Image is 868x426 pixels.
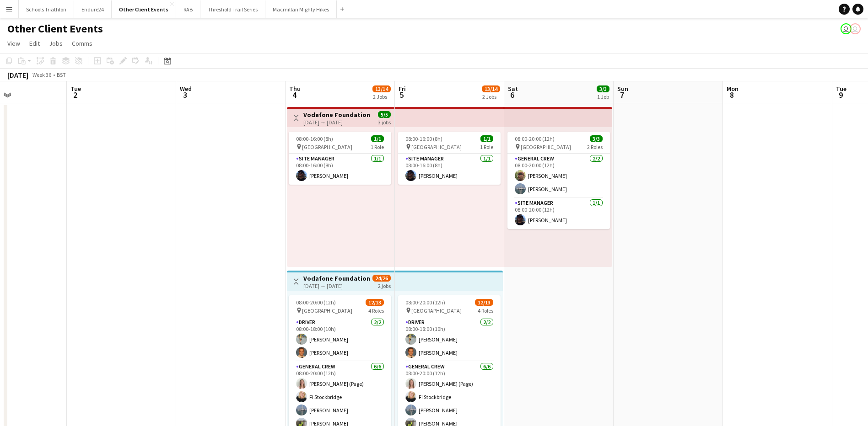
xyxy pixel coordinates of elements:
[398,317,501,362] app-card-role: Driver2/208:00-18:00 (10h)[PERSON_NAME][PERSON_NAME]
[178,90,192,100] span: 3
[7,22,103,36] h1: Other Client Events
[371,135,384,142] span: 1/1
[597,93,609,100] div: 1 Job
[296,299,336,306] span: 08:00-20:00 (12h)
[841,23,852,34] app-user-avatar: Liz Sutton
[302,307,352,314] span: [GEOGRAPHIC_DATA]
[507,132,610,229] app-job-card: 08:00-20:00 (12h)3/3 [GEOGRAPHIC_DATA]2 RolesGeneral Crew2/208:00-20:00 (12h)[PERSON_NAME][PERSON...
[19,0,74,18] button: Schools Triathlon
[366,299,384,306] span: 12/13
[70,85,81,93] span: Tue
[597,85,609,92] span: 3/3
[30,71,53,78] span: Week 36
[303,274,370,282] h3: Vodafone Foundation
[69,90,81,100] span: 2
[482,85,500,92] span: 13/14
[29,39,40,48] span: Edit
[482,93,500,100] div: 2 Jobs
[368,307,384,314] span: 4 Roles
[26,37,43,49] a: Edit
[378,111,391,118] span: 5/5
[49,39,63,48] span: Jobs
[378,118,391,126] div: 3 jobs
[378,282,391,289] div: 2 jobs
[303,282,370,289] div: [DATE] → [DATE]
[302,144,352,150] span: [GEOGRAPHIC_DATA]
[265,0,337,18] button: Macmillan Mighty Hikes
[180,85,192,93] span: Wed
[74,0,112,18] button: Endure24
[475,299,493,306] span: 12/13
[7,39,20,48] span: View
[289,154,391,185] app-card-role: Site Manager1/108:00-16:00 (8h)[PERSON_NAME]
[727,85,739,93] span: Mon
[850,23,861,34] app-user-avatar: Liz Sutton
[289,85,301,93] span: Thu
[303,111,370,119] h3: Vodafone Foundation
[200,0,265,18] button: Threshold Trail Series
[521,144,571,150] span: [GEOGRAPHIC_DATA]
[397,90,406,100] span: 5
[480,144,493,150] span: 1 Role
[373,93,390,100] div: 2 Jobs
[725,90,739,100] span: 8
[617,85,628,93] span: Sun
[289,132,391,185] app-job-card: 08:00-16:00 (8h)1/1 [GEOGRAPHIC_DATA]1 RoleSite Manager1/108:00-16:00 (8h)[PERSON_NAME]
[411,144,462,150] span: [GEOGRAPHIC_DATA]
[405,299,445,306] span: 08:00-20:00 (12h)
[372,85,391,92] span: 13/14
[399,85,406,93] span: Fri
[405,135,442,142] span: 08:00-16:00 (8h)
[112,0,176,18] button: Other Client Events
[57,71,66,78] div: BST
[480,135,493,142] span: 1/1
[836,85,846,93] span: Tue
[398,132,501,185] app-job-card: 08:00-16:00 (8h)1/1 [GEOGRAPHIC_DATA]1 RoleSite Manager1/108:00-16:00 (8h)[PERSON_NAME]
[372,275,391,282] span: 24/26
[478,307,493,314] span: 4 Roles
[507,154,610,198] app-card-role: General Crew2/208:00-20:00 (12h)[PERSON_NAME][PERSON_NAME]
[45,37,66,49] a: Jobs
[411,307,462,314] span: [GEOGRAPHIC_DATA]
[4,37,24,49] a: View
[398,154,501,185] app-card-role: Site Manager1/108:00-16:00 (8h)[PERSON_NAME]
[288,90,301,100] span: 4
[616,90,628,100] span: 7
[289,317,391,362] app-card-role: Driver2/208:00-18:00 (10h)[PERSON_NAME][PERSON_NAME]
[72,39,92,48] span: Comms
[176,0,200,18] button: RAB
[371,144,384,150] span: 1 Role
[7,70,28,80] div: [DATE]
[835,90,846,100] span: 9
[515,135,555,142] span: 08:00-20:00 (12h)
[296,135,333,142] span: 08:00-16:00 (8h)
[68,37,96,49] a: Comms
[507,90,518,100] span: 6
[303,119,370,126] div: [DATE] → [DATE]
[508,85,518,93] span: Sat
[507,198,610,229] app-card-role: Site Manager1/108:00-20:00 (12h)[PERSON_NAME]
[587,144,603,150] span: 2 Roles
[590,135,603,142] span: 3/3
